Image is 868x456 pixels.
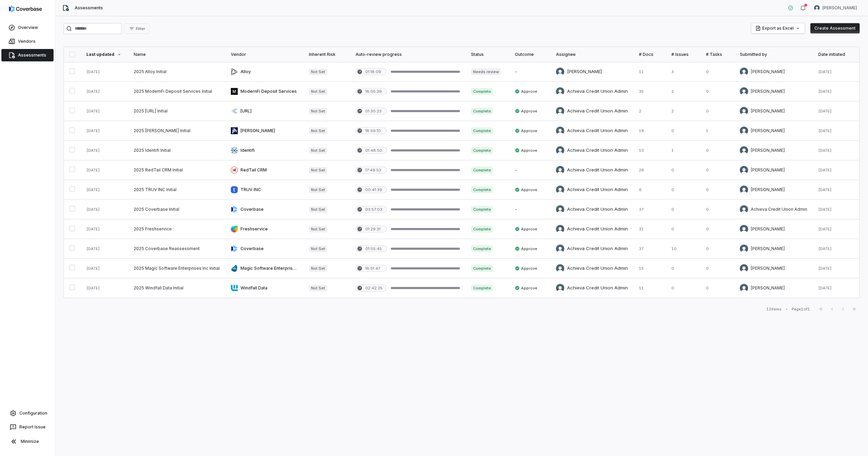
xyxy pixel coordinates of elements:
[3,407,52,419] a: Configuration
[740,68,748,76] img: Stephan Gonzalez avatar
[515,52,545,57] div: Outcome
[134,52,220,57] div: Name
[740,87,748,96] img: Stephan Gonzalez avatar
[740,166,748,174] img: Stephan Gonzalez avatar
[751,23,805,33] button: Export as Excel
[556,225,564,233] img: Achieva Credit Union Admin avatar
[786,307,787,311] div: •
[556,264,564,272] img: Achieva Credit Union Admin avatar
[556,146,564,155] img: Achieva Credit Union Admin avatar
[810,3,861,13] button: Stephan Gonzalez avatar[PERSON_NAME]
[231,52,298,57] div: Vendor
[740,107,748,115] img: Stephan Gonzalez avatar
[309,52,345,57] div: Inherent Risk
[556,87,564,96] img: Achieva Credit Union Admin avatar
[766,307,782,312] div: 12 items
[509,160,550,180] td: -
[740,205,748,214] img: Achieva Credit Union Admin avatar
[818,52,854,57] div: Date initiated
[556,205,564,214] img: Achieva Credit Union Admin avatar
[136,26,145,31] span: Filter
[556,245,564,253] img: Achieva Credit Union Admin avatar
[1,49,54,61] a: Assessments
[556,68,564,76] img: Stephan Gonzalez avatar
[3,435,52,448] button: Minimize
[792,307,810,312] div: Page 1 of 1
[740,245,748,253] img: Stephan Gonzalez avatar
[124,23,150,34] button: Filter
[556,186,564,194] img: Achieva Credit Union Admin avatar
[740,146,748,155] img: Stephan Gonzalez avatar
[740,225,748,233] img: Stephan Gonzalez avatar
[740,186,748,194] img: Stephan Gonzalez avatar
[740,52,807,57] div: Submitted by
[740,264,748,272] img: Stephan Gonzalez avatar
[556,284,564,292] img: Achieva Credit Union Admin avatar
[671,52,695,57] div: # Issues
[509,200,550,219] td: -
[556,52,628,57] div: Assignee
[810,23,860,33] button: Create Assessment
[86,52,123,57] div: Last updated
[740,127,748,135] img: Stephan Gonzalez avatar
[1,35,54,48] a: Vendors
[471,52,504,57] div: Status
[3,421,52,433] button: Report Issue
[639,52,660,57] div: # Docs
[75,5,103,11] span: Assessments
[556,107,564,115] img: Achieva Credit Union Admin avatar
[822,5,857,11] span: [PERSON_NAME]
[356,52,460,57] div: Auto-review progress
[556,166,564,174] img: Achieva Credit Union Admin avatar
[1,21,54,34] a: Overview
[814,5,820,11] img: Stephan Gonzalez avatar
[9,6,42,12] img: logo-D7KZi-bG.svg
[706,52,729,57] div: # Tasks
[740,284,748,292] img: Stephan Gonzalez avatar
[509,62,550,82] td: -
[556,127,564,135] img: Achieva Credit Union Admin avatar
